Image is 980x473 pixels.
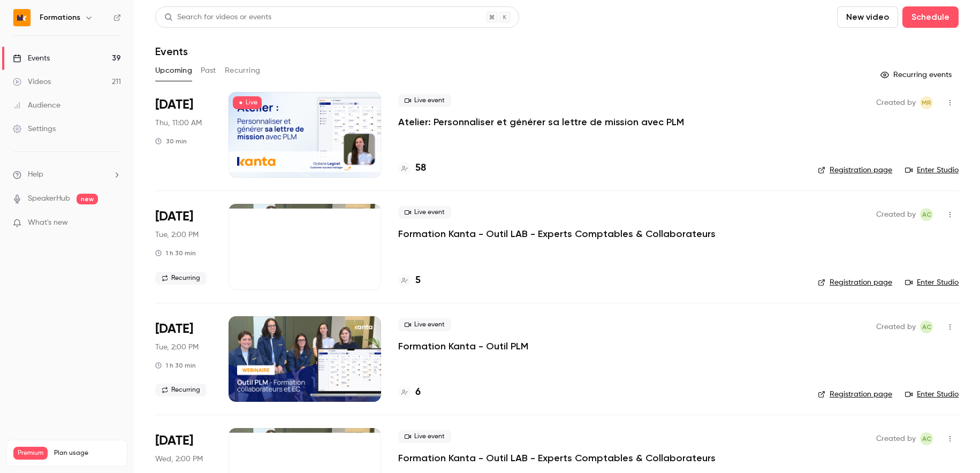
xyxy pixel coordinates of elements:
button: Recurring [225,62,261,79]
span: AC [922,321,931,333]
div: 30 min [155,137,187,146]
span: AC [922,208,931,221]
button: Schedule [902,6,959,28]
div: Oct 7 Tue, 2:00 PM (Europe/Paris) [155,204,211,289]
span: What's new [28,217,68,228]
span: Live [233,96,262,109]
div: Settings [13,124,56,134]
button: New video [837,6,898,28]
span: [DATE] [155,96,193,113]
span: [DATE] [155,208,193,225]
li: help-dropdown-opener [13,169,121,180]
span: Premium [13,447,48,460]
h6: Formations [40,12,80,23]
span: new [77,194,98,204]
span: [DATE] [155,321,193,338]
a: 5 [398,273,421,288]
a: Registration page [818,165,892,176]
span: Anaïs Cachelou [920,432,933,445]
div: Oct 7 Tue, 2:00 PM (Europe/Paris) [155,316,211,402]
span: Plan usage [54,449,120,457]
h4: 5 [415,273,421,288]
span: AC [922,432,931,445]
button: Upcoming [155,62,192,79]
span: Tue, 2:00 PM [155,230,199,240]
span: Anaïs Cachelou [920,321,933,333]
a: SpeakerHub [28,193,70,204]
h4: 58 [415,161,426,176]
span: Live event [398,430,451,443]
span: Anaïs Cachelou [920,208,933,221]
span: Recurring [155,384,207,396]
h4: 6 [415,385,421,400]
div: Videos [13,77,51,87]
a: Formation Kanta - Outil LAB - Experts Comptables & Collaborateurs [398,227,716,240]
span: Live event [398,94,451,107]
iframe: Noticeable Trigger [108,218,121,228]
button: Past [201,62,216,79]
span: Tue, 2:00 PM [155,342,199,353]
a: 58 [398,161,426,176]
span: Recurring [155,272,207,285]
a: Enter Studio [905,165,959,176]
span: Created by [876,208,916,221]
div: Audience [13,100,60,111]
a: Registration page [818,277,892,288]
span: Marion Roquet [920,96,933,109]
div: Oct 2 Thu, 11:00 AM (Europe/Paris) [155,92,211,178]
span: [DATE] [155,432,193,449]
button: Recurring events [876,66,959,83]
div: 1 h 30 min [155,249,196,257]
span: Help [28,169,43,180]
a: Registration page [818,389,892,400]
span: Live event [398,206,451,219]
div: 1 h 30 min [155,361,196,370]
a: Atelier: Personnaliser et générer sa lettre de mission avec PLM [398,116,684,128]
span: MR [922,96,931,109]
span: Wed, 2:00 PM [155,454,203,464]
span: Thu, 11:00 AM [155,118,202,128]
span: Live event [398,318,451,331]
span: Created by [876,432,916,445]
a: Enter Studio [905,277,959,288]
a: Formation Kanta - Outil LAB - Experts Comptables & Collaborateurs [398,452,716,464]
h1: Events [155,45,188,58]
div: Search for videos or events [164,12,271,23]
a: 6 [398,385,421,400]
span: Created by [876,96,916,109]
a: Formation Kanta - Outil PLM [398,340,528,353]
span: Created by [876,321,916,333]
img: Formations [13,9,31,26]
div: Events [13,53,50,64]
a: Enter Studio [905,389,959,400]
